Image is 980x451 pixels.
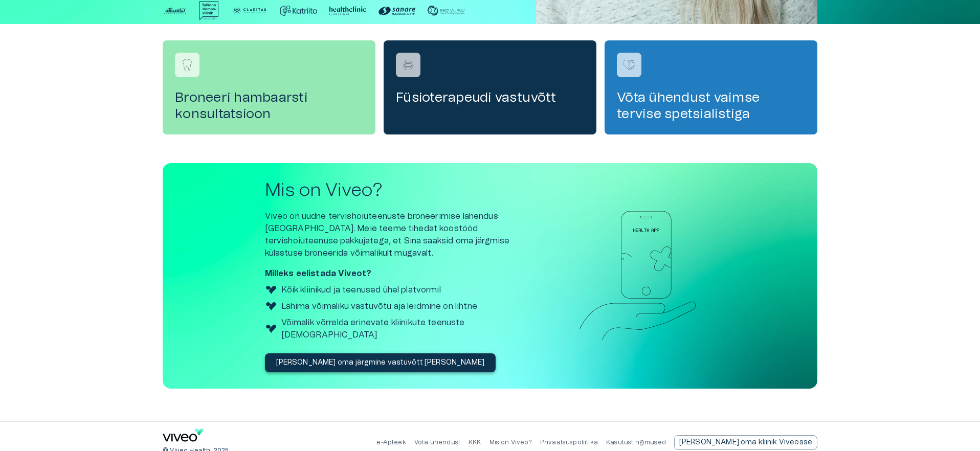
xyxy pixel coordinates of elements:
p: Võta ühendust [414,438,460,447]
img: Füsioterapeudi vastuvõtt logo [400,57,416,73]
img: Partner logo [378,1,415,20]
p: Võimalik võrrelda erinevate kliinikute teenuste [DEMOGRAPHIC_DATA] [281,317,536,341]
a: Navigate to home page [163,429,204,445]
img: Viveo logo [265,300,277,312]
img: Partner logo [231,1,268,20]
a: KKK [469,439,481,445]
img: Partner logo [163,1,187,20]
img: Viveo logo [265,284,277,296]
img: Broneeri hambaarsti konsultatsioon logo [180,57,195,73]
img: Viveo logo [265,323,277,335]
a: Kasutustingimused [606,439,666,445]
h4: Võta ühendust vaimse tervise spetsialistiga [617,89,805,122]
h4: Broneeri hambaarsti konsultatsioon [175,89,363,122]
p: Mis on Viveo? [489,438,532,447]
img: Võta ühendust vaimse tervise spetsialistiga logo [621,57,637,73]
p: [PERSON_NAME] oma kliinik Viveosse [679,437,812,448]
button: [PERSON_NAME] oma järgmine vastuvõtt [PERSON_NAME] [265,353,496,372]
img: Partner logo [199,1,219,20]
p: [PERSON_NAME] oma järgmine vastuvõtt [PERSON_NAME] [276,357,485,368]
img: Partner logo [280,1,317,20]
img: Partner logo [428,1,464,20]
a: e-Apteek [376,439,406,445]
p: Milleks eelistada Viveot? [265,267,536,280]
a: Navigate to service booking [163,40,375,134]
p: Viveo on uudne tervishoiuteenuste broneerimise lahendus [GEOGRAPHIC_DATA]. Meie teeme tihedat koo... [265,210,536,259]
a: Navigate to service booking [384,40,596,134]
p: Lähima võimaliku vastuvõtu aja leidmine on lihtne [281,300,477,312]
div: [PERSON_NAME] oma kliinik Viveosse [674,435,817,450]
img: Partner logo [329,1,366,20]
a: Navigate to service booking [605,40,817,134]
a: Privaatsuspoliitika [540,439,598,445]
h4: Füsioterapeudi vastuvõtt [396,89,584,106]
h2: Mis on Viveo? [265,179,536,201]
a: Send email to partnership request to viveo [674,435,817,450]
p: Kõik kliinikud ja teenused ühel platvormil [281,284,441,296]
